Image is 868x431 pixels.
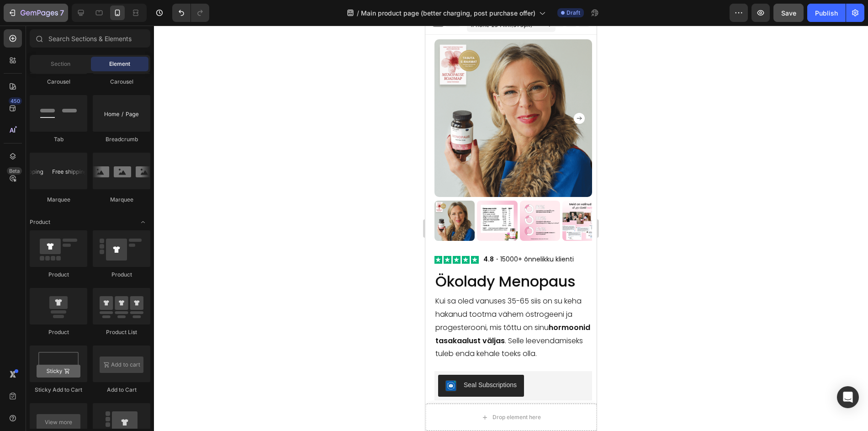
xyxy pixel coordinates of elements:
iframe: Design area [425,26,597,431]
div: Add to Cart [93,386,150,394]
span: Main product page (better charging, post purchase offer) [361,8,535,18]
button: 7 [4,4,68,22]
div: Marquee [30,196,87,204]
span: Section [51,60,70,68]
span: Product [30,218,50,226]
div: 450 [9,97,22,105]
p: 7 [60,7,64,18]
span: Save [781,9,796,17]
div: Beta [7,167,22,175]
div: Product [30,328,87,336]
div: Undo/Redo [172,4,209,22]
button: Save [773,4,804,22]
div: Marquee [93,196,150,204]
div: Breadcrumb [93,135,150,144]
div: Product [93,271,150,279]
div: Sticky Add to Cart [30,386,87,394]
span: Draft [566,9,580,17]
div: Product List [93,328,150,336]
input: Search Sections & Elements [30,29,150,48]
div: Publish [815,8,838,18]
div: Product [30,271,87,279]
div: Open Intercom Messenger [837,386,859,408]
span: / [357,8,359,18]
span: Toggle open [136,215,150,229]
div: Carousel [93,78,150,86]
div: Tab [30,135,87,144]
button: Publish [807,4,846,22]
span: Element [109,60,130,68]
div: Carousel [30,78,87,86]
